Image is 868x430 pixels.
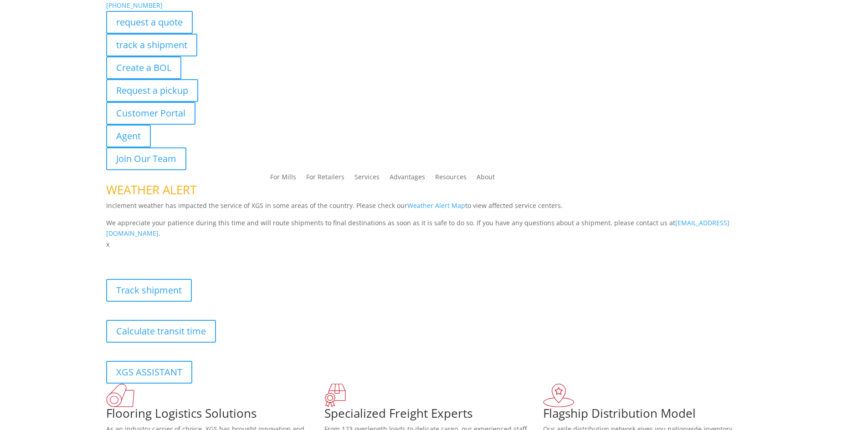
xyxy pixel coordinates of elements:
h1: Flooring Logistics Solutions [106,407,325,424]
a: Request a pickup [106,79,198,102]
a: request a quote [106,11,193,34]
h1: Specialized Freight Experts [324,407,543,424]
a: Create a BOL [106,56,181,79]
span: WEATHER ALERT [106,182,196,198]
a: track a shipment [106,34,197,56]
p: Inclement weather has impacted the service of XGS in some areas of the country. Please check our ... [106,200,762,218]
a: Advantages [390,174,425,184]
a: Customer Portal [106,102,195,125]
p: x [106,239,762,250]
a: Join Our Team [106,147,186,170]
b: Visibility, transparency, and control for your entire supply chain. [106,251,309,260]
a: Calculate transit time [106,320,216,343]
a: [PHONE_NUMBER] [106,1,163,10]
a: For Retailers [306,174,344,184]
a: For Mills [270,174,296,184]
p: We appreciate your patience during this time and will route shipments to final destinations as so... [106,218,762,239]
img: xgs-icon-flagship-distribution-model-red [543,384,575,407]
a: Resources [435,174,467,184]
a: Track shipment [106,279,192,302]
h1: Flagship Distribution Model [543,407,762,424]
a: XGS ASSISTANT [106,361,192,384]
a: Agent [106,125,151,147]
a: Weather Alert Map [407,201,465,210]
a: About [477,174,495,184]
img: xgs-icon-total-supply-chain-intelligence-red [106,384,134,407]
img: xgs-icon-focused-on-flooring-red [324,384,346,407]
a: Services [354,174,380,184]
